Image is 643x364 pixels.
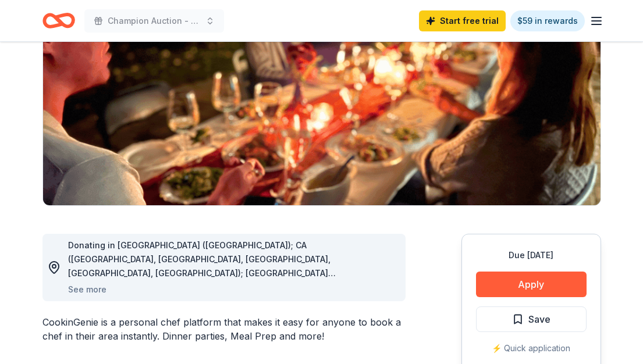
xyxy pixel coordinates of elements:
[42,315,406,343] div: CookinGenie is a personal chef platform that makes it easy for anyone to book a chef in their are...
[108,14,201,28] span: Champion Auction - Breakfast of Champions
[419,10,506,31] a: Start free trial
[42,7,75,34] a: Home
[68,283,106,297] button: See more
[476,341,587,355] div: ⚡️ Quick application
[476,248,587,262] div: Due [DATE]
[84,9,224,33] button: Champion Auction - Breakfast of Champions
[510,10,585,31] a: $59 in rewards
[476,272,587,297] button: Apply
[528,312,550,327] span: Save
[476,306,587,332] button: Save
